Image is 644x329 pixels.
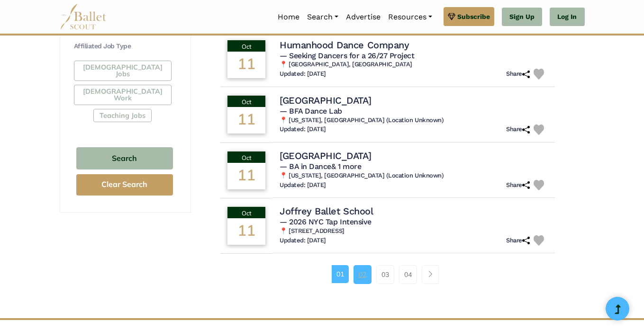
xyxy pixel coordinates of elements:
h6: Share [506,125,530,133]
a: Resources [384,7,436,27]
a: Advertise [342,7,384,27]
a: 01 [332,265,349,283]
a: Subscribe [444,7,494,26]
h6: 📍 [GEOGRAPHIC_DATA], [GEOGRAPHIC_DATA] [280,61,548,69]
div: 11 [227,218,265,245]
h6: Updated: [DATE] [280,125,326,133]
h6: Updated: [DATE] [280,181,326,189]
h6: Updated: [DATE] [280,237,326,245]
h6: 📍 [US_STATE], [GEOGRAPHIC_DATA] (Location Unknown) [280,116,548,124]
h6: Share [506,70,530,78]
h4: Joffrey Ballet School [280,205,373,217]
a: Log In [550,8,584,27]
a: Home [274,7,303,27]
div: 11 [227,107,265,133]
button: Clear Search [76,174,173,196]
h6: 📍 [STREET_ADDRESS] [280,227,548,235]
a: 04 [399,265,417,284]
a: Sign Up [502,8,542,27]
button: Search [76,147,173,169]
a: 02 [354,265,372,284]
a: Search [303,7,342,27]
nav: Page navigation example [332,265,444,284]
div: 11 [227,52,265,78]
a: 03 [376,265,394,284]
h4: [GEOGRAPHIC_DATA] [280,150,371,162]
div: Oct [227,96,265,107]
a: & 1 more [331,162,361,171]
span: Subscribe [457,11,490,22]
div: 11 [227,163,265,189]
h6: 📍 [US_STATE], [GEOGRAPHIC_DATA] (Location Unknown) [280,172,548,180]
div: Oct [227,207,265,218]
h4: Affiliated Job Type [74,42,175,51]
div: Oct [227,40,265,52]
img: gem.svg [448,11,455,22]
span: — 2026 NYC Tap Intensive [280,217,371,226]
h4: Humanhood Dance Company [280,39,409,51]
span: — Seeking Dancers for a 26/27 Project [280,51,414,60]
h4: [GEOGRAPHIC_DATA] [280,94,371,107]
div: Oct [227,151,265,163]
h6: Share [506,181,530,189]
h6: Share [506,237,530,245]
h6: Updated: [DATE] [280,70,326,78]
span: — BFA Dance Lab [280,107,342,116]
span: — BA in Dance [280,162,361,171]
